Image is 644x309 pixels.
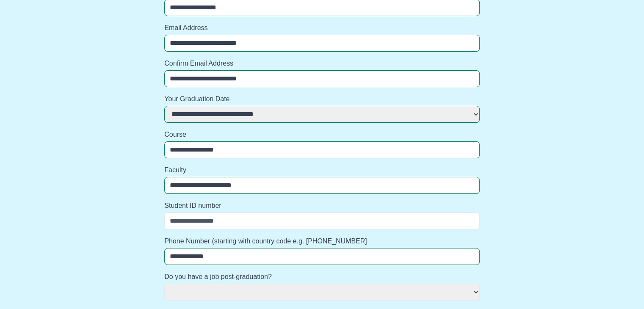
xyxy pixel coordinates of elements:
[164,165,480,175] label: Faculty
[164,201,480,211] label: Student ID number
[164,236,480,246] label: Phone Number (starting with country code e.g. [PHONE_NUMBER]
[164,130,480,140] label: Course
[164,23,480,33] label: Email Address
[164,58,480,69] label: Confirm Email Address
[164,272,480,282] label: Do you have a job post-graduation?
[164,94,480,104] label: Your Graduation Date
